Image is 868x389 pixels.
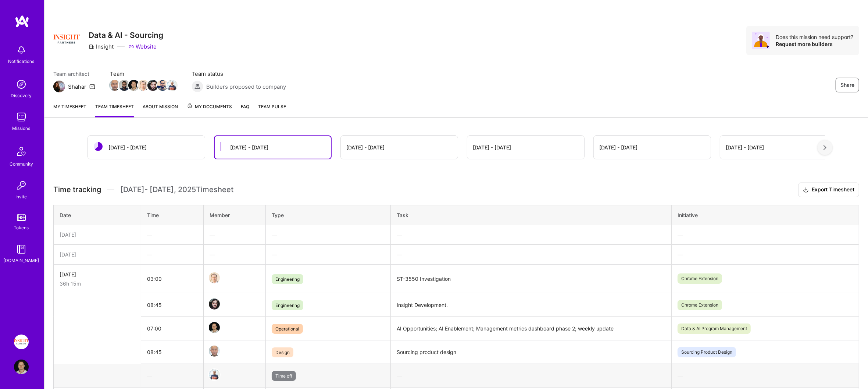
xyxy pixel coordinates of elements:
[110,70,177,78] span: Team
[14,77,29,92] img: discovery
[14,242,29,257] img: guide book
[391,317,672,340] td: AI Opportunities; AI Enablement; Management metrics dashboard phase 2; weekly update
[752,32,770,49] img: Avatar
[147,372,197,379] div: —
[187,103,232,117] a: My Documents
[157,80,168,91] img: Team Member Avatar
[158,79,167,92] a: Team Member Avatar
[60,251,135,258] div: [DATE]
[678,372,853,379] div: —
[678,273,722,284] span: Chrome Extension
[272,274,303,284] span: Engineering
[272,324,303,334] span: Operational
[678,300,722,310] span: Chrome Extension
[167,80,178,91] img: Team Member Avatar
[14,335,29,349] img: Insight Partners: Data & AI - Sourcing
[143,103,178,117] a: About Mission
[391,293,672,317] td: Insight Development.
[53,103,86,117] a: My timesheet
[148,79,158,92] a: Team Member Avatar
[141,264,203,293] td: 03:00
[203,205,266,225] th: Member
[60,280,135,287] div: 36h 15m
[272,371,296,381] span: Time off
[68,83,86,91] div: Shahar
[108,144,147,151] div: [DATE] - [DATE]
[12,142,30,160] img: Community
[840,81,854,89] span: Share
[167,79,177,92] a: Team Member Avatar
[210,321,219,334] a: Team Member Avatar
[139,79,148,92] a: Team Member Avatar
[397,251,665,258] div: —
[14,43,29,57] img: bell
[109,80,120,91] img: Team Member Avatar
[397,372,665,379] div: —
[391,340,672,364] td: Sourcing product design
[678,323,751,334] span: Data & AI Program Management
[272,300,303,310] span: Engineering
[210,368,219,381] a: Team Member Avatar
[391,264,672,293] td: ST-3550 Investigation
[347,144,385,151] div: [DATE] - [DATE]
[60,231,135,238] div: [DATE]
[187,103,232,111] span: My Documents
[129,79,139,92] a: Team Member Avatar
[53,26,80,52] img: Company Logo
[89,31,163,40] h3: Data & AI - Sourcing
[89,84,95,89] i: icon Mail
[4,257,39,264] div: [DOMAIN_NAME]
[53,185,101,194] span: Time tracking
[120,185,233,194] span: [DATE] - [DATE] , 2025 Timesheet
[600,144,638,151] div: [DATE] - [DATE]
[210,251,260,258] div: —
[128,43,157,50] a: Website
[110,79,119,92] a: Team Member Avatar
[824,145,826,150] img: right
[192,70,286,78] span: Team status
[138,80,149,91] img: Team Member Avatar
[391,205,672,225] th: Task
[53,70,95,78] span: Team architect
[141,317,203,340] td: 07:00
[147,80,158,91] img: Team Member Avatar
[272,231,385,238] div: —
[60,270,135,278] div: [DATE]
[776,40,853,47] div: Request more builders
[210,298,219,310] a: Team Member Avatar
[210,231,260,238] div: —
[209,272,220,283] img: Team Member Avatar
[141,205,203,225] th: Time
[678,231,853,238] div: —
[678,251,853,258] div: —
[89,43,114,50] div: Insight
[10,160,33,168] div: Community
[95,103,134,117] a: Team timesheet
[473,144,511,151] div: [DATE] - [DATE]
[726,144,764,151] div: [DATE] - [DATE]
[210,272,219,284] a: Team Member Avatar
[17,214,26,221] img: tokens
[14,224,29,231] div: Tokens
[678,347,736,357] span: Sourcing Product Design
[147,251,197,258] div: —
[397,231,665,238] div: —
[798,183,859,197] button: Export Timesheet
[209,346,220,357] img: Team Member Avatar
[272,251,385,258] div: —
[141,293,203,317] td: 08:45
[209,369,220,380] img: Team Member Avatar
[128,80,139,91] img: Team Member Avatar
[141,340,203,364] td: 08:45
[776,33,853,40] div: Does this mission need support?
[803,186,809,194] i: icon Download
[147,231,197,238] div: —
[266,205,391,225] th: Type
[836,78,859,92] button: Share
[14,178,29,193] img: Invite
[209,322,220,333] img: Team Member Avatar
[672,205,859,225] th: Initiative
[12,124,31,132] div: Missions
[8,57,35,65] div: Notifications
[206,83,286,91] span: Builders proposed to company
